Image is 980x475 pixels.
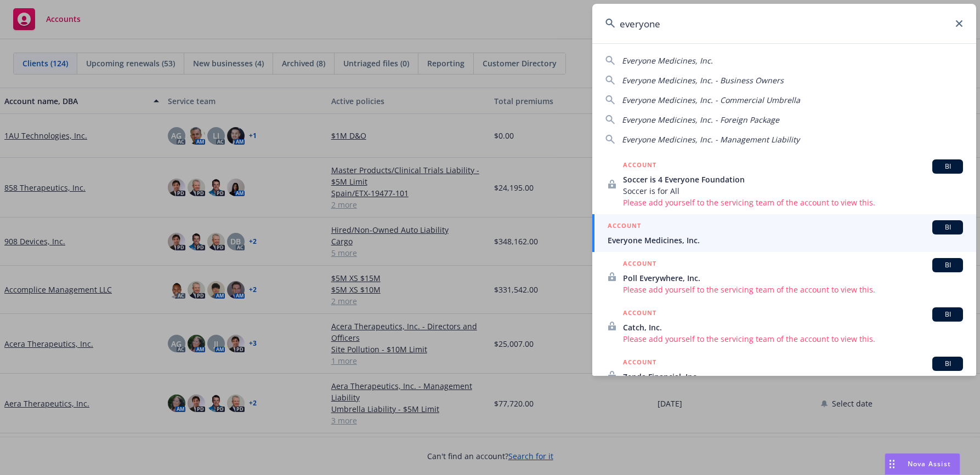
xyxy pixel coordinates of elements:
span: Everyone Medicines, Inc. [608,234,963,246]
a: ACCOUNTBISoccer is 4 Everyone FoundationSoccer is for AllPlease add yourself to the servicing tea... [592,153,976,214]
input: Search... [592,4,976,43]
h5: ACCOUNT [623,307,656,321]
a: ACCOUNTBICatch, Inc.Please add yourself to the servicing team of the account to view this. [592,301,976,351]
h5: ACCOUNT [623,258,656,271]
span: Everyone Medicines, Inc. - Foreign Package [622,115,779,125]
span: BI [937,222,959,232]
h5: ACCOUNT [623,159,656,173]
span: BI [937,310,959,319]
span: Poll Everywhere, Inc. [623,272,963,284]
span: BI [937,162,959,171]
span: Soccer is 4 Everyone Foundation [623,174,963,185]
span: Please add yourself to the servicing team of the account to view this. [623,284,963,295]
span: Catch, Inc. [623,322,963,333]
button: Nova Assist [885,453,960,475]
span: Soccer is for All [623,185,963,197]
span: Please add yourself to the servicing team of the account to view this. [623,197,963,208]
span: Zenda Financial, Inc. [623,371,963,382]
a: ACCOUNTBIPoll Everywhere, Inc.Please add yourself to the servicing team of the account to view this. [592,252,976,301]
span: Please add yourself to the servicing team of the account to view this. [623,333,963,345]
h5: ACCOUNT [623,357,656,370]
span: Everyone Medicines, Inc. - Management Liability [622,134,800,145]
span: Everyone Medicines, Inc. - Business Owners [622,75,784,85]
span: BI [937,260,959,270]
span: Nova Assist [908,459,951,468]
h5: ACCOUNT [608,220,641,233]
span: Everyone Medicines, Inc. - Commercial Umbrella [622,95,800,105]
a: ACCOUNTBIEveryone Medicines, Inc. [592,214,976,252]
a: ACCOUNTBIZenda Financial, Inc. [592,351,976,400]
span: Everyone Medicines, Inc. [622,55,713,66]
span: BI [937,359,959,369]
div: Drag to move [885,454,899,474]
